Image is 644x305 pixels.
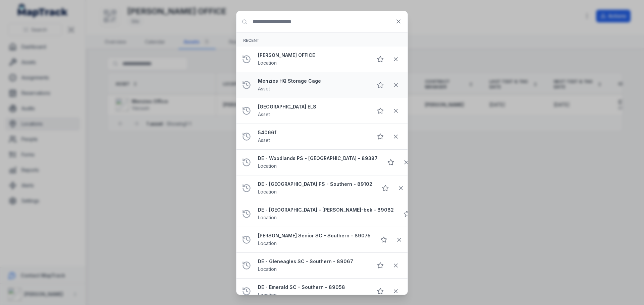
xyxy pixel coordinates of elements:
span: Recent [243,38,260,43]
strong: [PERSON_NAME] Senior SC - Southern - 89075 [258,232,371,239]
a: DE - Emerald SC - Southern - 89058Location [258,284,367,299]
a: DE - [GEOGRAPHIC_DATA] PS - Southern - 89102Location [258,181,372,196]
a: DE - [GEOGRAPHIC_DATA] - [PERSON_NAME]-bek - 89082Location [258,207,394,221]
a: [GEOGRAPHIC_DATA] ELSAsset [258,103,367,118]
a: [PERSON_NAME] OFFICELocation [258,52,367,67]
span: Asset [258,137,270,143]
strong: Menzies HQ Storage Cage [258,78,367,84]
span: Location [258,189,277,195]
strong: DE - Emerald SC - Southern - 89058 [258,284,367,291]
span: Location [258,215,277,220]
a: DE - Gleneagles SC - Southern - 89067Location [258,258,367,273]
span: Location [258,60,277,66]
a: 54066fAsset [258,129,367,144]
span: Asset [258,111,270,117]
strong: [PERSON_NAME] OFFICE [258,52,367,59]
span: Location [258,163,277,169]
a: DE - Woodlands PS - [GEOGRAPHIC_DATA] - 89387Location [258,155,378,170]
span: Location [258,292,277,298]
span: Location [258,240,277,246]
strong: [GEOGRAPHIC_DATA] ELS [258,103,367,110]
strong: DE - Woodlands PS - [GEOGRAPHIC_DATA] - 89387 [258,155,378,162]
strong: 54066f [258,129,367,136]
span: Asset [258,86,270,91]
span: Location [258,266,277,272]
a: [PERSON_NAME] Senior SC - Southern - 89075Location [258,232,371,247]
a: Menzies HQ Storage CageAsset [258,78,367,92]
strong: DE - [GEOGRAPHIC_DATA] - [PERSON_NAME]-bek - 89082 [258,207,394,213]
strong: DE - Gleneagles SC - Southern - 89067 [258,258,367,265]
strong: DE - [GEOGRAPHIC_DATA] PS - Southern - 89102 [258,181,372,187]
